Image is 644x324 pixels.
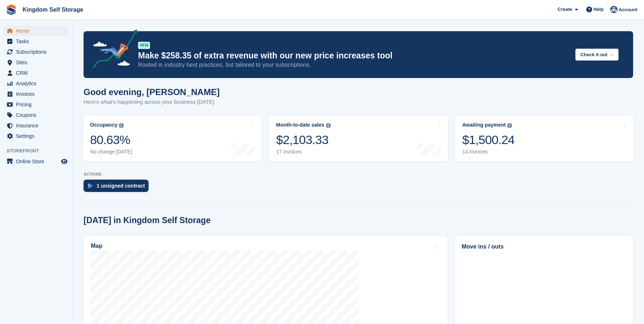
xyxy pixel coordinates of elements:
a: 1 unsigned contract [84,180,152,196]
a: menu [4,26,69,36]
span: Pricing [16,99,60,110]
span: Insurance [16,120,60,131]
p: Rooted in industry best practices, but tailored to your subscriptions. [138,61,570,69]
a: Preview store [60,157,69,166]
img: Bradley Werlin [610,6,617,13]
p: ACTIONS [84,172,633,177]
a: menu [4,99,69,110]
div: 1 unsigned contract [97,183,145,189]
a: menu [4,36,69,46]
div: Occupancy [90,122,117,128]
span: Subscriptions [16,47,60,57]
a: menu [4,68,69,78]
h2: Map [91,243,102,249]
span: Invoices [16,89,60,99]
div: NEW [138,42,150,49]
span: CRM [16,68,60,78]
a: menu [4,89,69,99]
img: price-adjustments-announcement-icon-8257ccfd72463d97f412b2fc003d46551f7dbcb40ab6d574587a9cd5c0d94... [87,29,138,71]
button: Check it out → [575,49,619,61]
span: Tasks [16,36,60,46]
span: Storefront [7,147,72,155]
img: icon-info-grey-7440780725fd019a000dd9b08b2336e03edf1995a4989e88bcd33f0948082b44.svg [119,123,123,128]
a: Kingdom Self Storage [20,4,86,16]
a: menu [4,47,69,57]
span: Settings [16,131,60,141]
div: 14 invoices [462,149,515,155]
h2: Move ins / outs [462,242,626,251]
h1: Good evening, [PERSON_NAME] [84,87,220,97]
a: menu [4,78,69,89]
div: $2,103.33 [276,132,330,147]
div: Month-to-date sales [276,122,324,128]
a: menu [4,110,69,120]
span: Sites [16,57,60,67]
div: $1,500.24 [462,132,515,147]
a: menu [4,120,69,131]
img: icon-info-grey-7440780725fd019a000dd9b08b2336e03edf1995a4989e88bcd33f0948082b44.svg [326,123,331,128]
h2: [DATE] in Kingdom Self Storage [84,216,211,225]
a: menu [4,57,69,67]
span: Online Store [16,156,60,167]
a: Occupancy 80.63% No change [DATE] [83,115,262,161]
p: Make $258.35 of extra revenue with our new price increases tool [138,50,570,61]
span: Home [16,26,60,36]
img: contract_signature_icon-13c848040528278c33f63329250d36e43548de30e8caae1d1a13099fd9432cc5.svg [88,184,93,188]
span: Analytics [16,78,60,89]
a: menu [4,131,69,141]
span: Account [619,6,637,13]
span: Create [558,6,572,13]
img: stora-icon-8386f47178a22dfd0bd8f6a31ec36ba5ce8667c1dd55bd0f319d3a0aa187defe.svg [6,4,17,15]
a: Month-to-date sales $2,103.33 17 invoices [269,115,447,161]
span: Help [594,6,604,13]
a: Awaiting payment $1,500.24 14 invoices [455,115,634,161]
a: menu [4,156,69,167]
div: 80.63% [90,132,132,147]
span: Coupons [16,110,60,120]
div: 17 invoices [276,149,330,155]
img: icon-info-grey-7440780725fd019a000dd9b08b2336e03edf1995a4989e88bcd33f0948082b44.svg [507,123,512,128]
div: Awaiting payment [462,122,506,128]
div: No change [DATE] [90,149,132,155]
p: Here's what's happening across your business [DATE] [84,98,220,106]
